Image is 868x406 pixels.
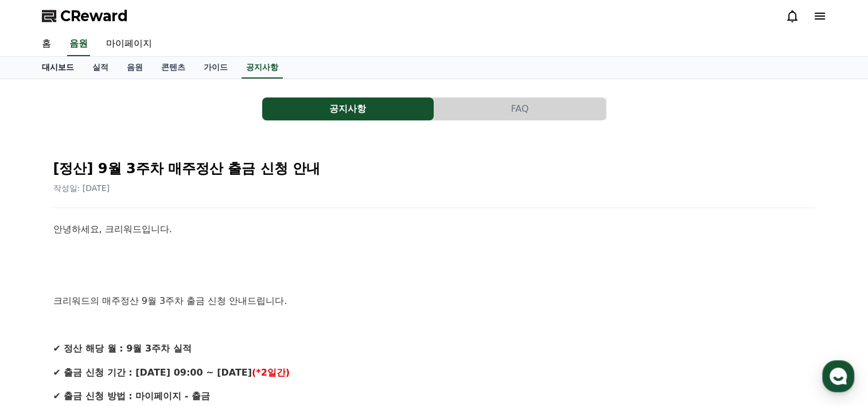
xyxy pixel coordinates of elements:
[97,32,161,56] a: 마이페이지
[53,391,210,401] strong: ✔ 출금 신청 방법 : 마이페이지 - 출금
[33,57,83,79] a: 대시보드
[152,57,194,79] a: 콘텐츠
[434,97,606,120] button: FAQ
[53,294,815,309] p: 크리워드의 매주정산 9월 3주차 출금 신청 안내드립니다.
[53,184,110,193] span: 작성일: [DATE]
[194,57,237,79] a: 가이드
[148,311,220,339] a: 설정
[177,328,191,337] span: 설정
[53,367,252,378] strong: ✔ 출금 신청 기간 : [DATE] 09:00 ~ [DATE]
[76,311,148,339] a: 대화
[262,97,434,120] a: 공지사항
[242,57,283,79] a: 공지사항
[36,328,43,337] span: 홈
[105,329,119,338] span: 대화
[42,7,128,25] a: CReward
[83,57,118,79] a: 실적
[53,343,192,354] strong: ✔ 정산 해당 월 : 9월 3주차 실적
[252,367,290,378] strong: (*2일간)
[434,97,606,120] a: FAQ
[67,32,90,56] a: 음원
[118,57,152,79] a: 음원
[262,97,434,120] button: 공지사항
[33,32,60,56] a: 홈
[53,222,815,237] p: 안녕하세요, 크리워드입니다.
[60,7,128,25] span: CReward
[53,159,815,178] h2: [정산] 9월 3주차 매주정산 출금 신청 안내
[3,311,76,339] a: 홈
